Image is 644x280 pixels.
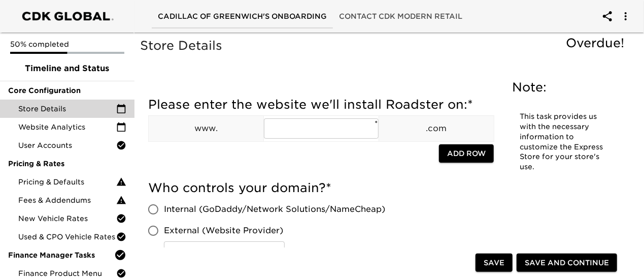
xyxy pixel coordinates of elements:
span: Cadillac of Greenwich's Onboarding [158,10,327,23]
button: Add Row [439,144,494,163]
span: Overdue! [566,36,624,50]
button: account of current user [614,4,638,28]
button: Save and Continue [517,254,617,272]
p: 50% completed [10,39,124,49]
h5: Store Details [140,38,629,54]
span: Store Details [18,104,116,114]
p: www. [149,122,263,135]
span: Timeline and Status [8,63,126,75]
p: .com [379,122,494,135]
span: Pricing & Rates [8,159,126,169]
h5: Note: [512,79,615,96]
span: Save [484,257,504,269]
span: Finance Product Menu [18,268,116,278]
input: Other [164,241,285,270]
span: Internal (GoDaddy/Network Solutions/NameCheap) [164,203,385,215]
span: New Vehicle Rates [18,213,116,224]
span: Contact CDK Modern Retail [339,10,462,23]
span: Finance Manager Tasks [8,250,114,260]
span: Pricing & Defaults [18,177,116,187]
span: Save and Continue [525,257,609,269]
h5: Please enter the website we'll install Roadster on: [148,97,494,113]
button: Save [476,254,513,272]
span: Fees & Addendums [18,195,116,205]
span: Core Configuration [8,85,126,96]
span: Add Row [447,147,486,160]
span: Used & CPO Vehicle Rates [18,232,116,242]
span: Website Analytics [18,122,116,132]
p: This task provides us with the necessary information to customize the Express Store for your stor... [520,112,607,172]
span: User Accounts [18,140,116,150]
h5: Who controls your domain? [148,180,494,196]
button: account of current user [595,4,620,28]
span: External (Website Provider) [164,225,283,237]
